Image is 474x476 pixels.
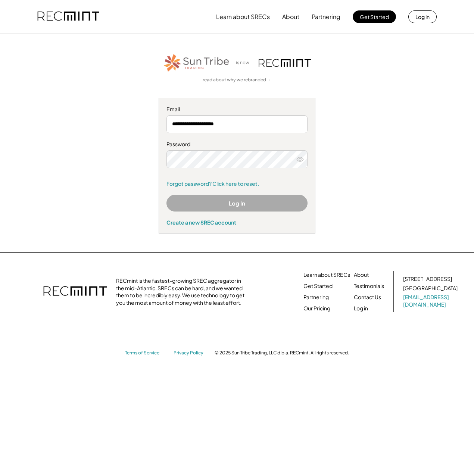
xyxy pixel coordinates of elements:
[403,285,458,292] div: [GEOGRAPHIC_DATA]
[354,282,384,290] a: Testimonials
[203,77,271,83] a: read about why we rebranded →
[166,141,308,148] div: Password
[166,219,308,226] div: Create a new SREC account
[354,294,381,301] a: Contact Us
[125,350,166,356] a: Terms of Service
[234,60,255,66] div: is now
[43,279,107,305] img: recmint-logotype%403x.png
[166,106,308,113] div: Email
[403,275,452,283] div: [STREET_ADDRESS]
[312,9,340,24] button: Partnering
[403,294,459,308] a: [EMAIL_ADDRESS][DOMAIN_NAME]
[303,271,350,279] a: Learn about SRECs
[303,305,330,312] a: Our Pricing
[354,305,368,312] a: Log in
[216,9,270,24] button: Learn about SRECs
[303,282,333,290] a: Get Started
[303,294,329,301] a: Partnering
[37,4,99,29] img: recmint-logotype%403x.png
[163,53,230,73] img: STT_Horizontal_Logo%2B-%2BColor.png
[215,350,349,356] div: © 2025 Sun Tribe Trading, LLC d.b.a. RECmint. All rights reserved.
[259,59,311,67] img: recmint-logotype%403x.png
[166,180,308,188] a: Forgot password? Click here to reset.
[166,195,308,212] button: Log In
[116,277,249,306] div: RECmint is the fastest-growing SREC aggregator in the mid-Atlantic. SRECs can be hard, and we wan...
[174,350,207,356] a: Privacy Policy
[353,10,396,23] button: Get Started
[282,9,299,24] button: About
[354,271,369,279] a: About
[408,10,437,23] button: Log in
